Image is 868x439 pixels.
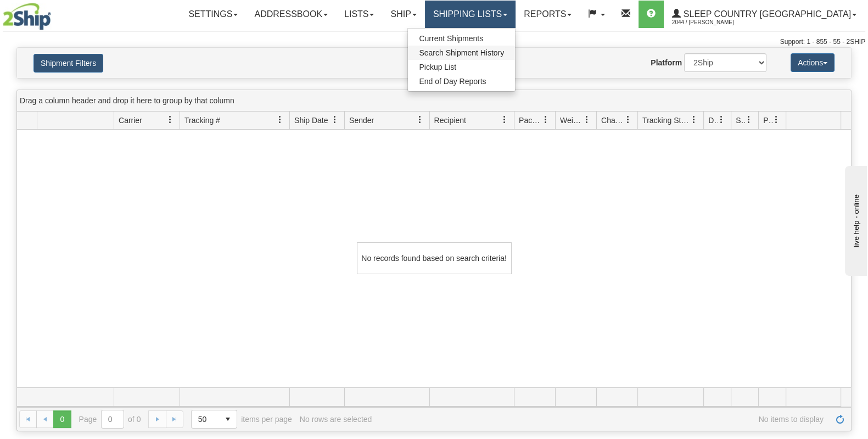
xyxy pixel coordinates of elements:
div: No records found based on search criteria! [357,242,512,274]
div: Support: 1 - 855 - 55 - 2SHIP [3,37,865,47]
a: Packages filter column settings [536,110,555,129]
a: Lists [336,1,382,28]
span: Page of 0 [79,410,141,429]
span: 2044 / [PERSON_NAME] [672,17,754,28]
a: Sender filter column settings [411,110,429,129]
a: End of Day Reports [408,74,515,88]
span: No items to display [379,415,824,424]
span: Tracking # [184,115,220,126]
a: Ship [382,1,424,28]
a: Tracking # filter column settings [271,110,289,129]
span: Page 0 [53,410,71,428]
a: Addressbook [246,1,336,28]
span: Sleep Country [GEOGRAPHIC_DATA] [681,9,851,19]
span: items per page [191,410,292,429]
a: Ship Date filter column settings [326,110,344,129]
a: Current Shipments [408,31,515,46]
span: Tracking Status [642,115,690,126]
span: Delivery Status [708,115,718,126]
span: 50 [198,414,212,425]
a: Settings [180,1,246,28]
div: grid grouping header [17,90,851,112]
a: Refresh [831,410,849,428]
label: Platform [651,57,682,68]
span: Charge [601,115,624,126]
span: Pickup Status [763,115,772,126]
a: Pickup List [408,60,515,74]
a: Sleep Country [GEOGRAPHIC_DATA] 2044 / [PERSON_NAME] [664,1,865,28]
span: Ship Date [294,115,328,126]
span: End of Day Reports [419,77,486,86]
span: Shipment Issues [736,115,745,126]
a: Reports [516,1,580,28]
div: live help - online [8,9,102,18]
img: logo2044.jpg [3,3,51,30]
span: Packages [519,115,542,126]
a: Charge filter column settings [619,110,637,129]
a: Shipping lists [425,1,516,28]
a: Recipient filter column settings [495,110,514,129]
span: Sender [349,115,374,126]
span: Carrier [119,115,142,126]
button: Shipment Filters [33,54,103,73]
span: Pickup List [419,63,456,71]
span: select [219,410,237,428]
span: Weight [560,115,583,126]
iframe: chat widget [843,163,867,275]
span: Search Shipment History [419,48,504,57]
a: Carrier filter column settings [161,110,180,129]
button: Actions [791,53,835,72]
a: Delivery Status filter column settings [712,110,731,129]
a: Tracking Status filter column settings [685,110,703,129]
a: Search Shipment History [408,46,515,60]
a: Shipment Issues filter column settings [740,110,758,129]
a: Pickup Status filter column settings [767,110,786,129]
span: Page sizes drop down [191,410,237,429]
span: Current Shipments [419,34,483,43]
a: Weight filter column settings [578,110,596,129]
span: Recipient [434,115,466,126]
div: No rows are selected [300,415,372,424]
